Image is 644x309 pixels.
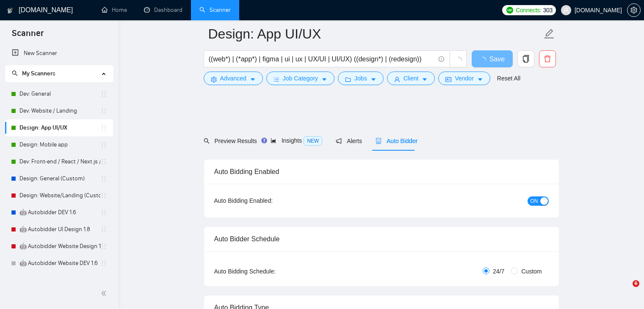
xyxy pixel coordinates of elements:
div: Auto Bidding Enabled [214,160,549,184]
a: homeHome [102,6,127,14]
span: delete [539,55,556,63]
li: 🤖 Autobidder Website Design 1.8 [5,238,113,255]
span: holder [100,91,107,97]
span: robot [376,138,381,144]
a: Dev: Website / Landing [19,102,100,119]
li: 🤖 Autobidder Website DEV 1.6 [5,255,113,272]
span: Insights [271,137,322,144]
span: Jobs [354,74,367,83]
span: holder [100,141,107,148]
span: Save [489,54,505,64]
span: info-circle [439,56,444,62]
span: holder [100,243,107,250]
a: Design: General (Custom) [19,170,100,187]
li: Dev: Front-end / React / Next.js / WebGL / GSAP [5,153,113,170]
span: Job Category [283,74,318,83]
li: Design: App UI/UX [5,119,113,136]
a: Dev: General [19,86,100,102]
span: 6 [633,280,639,287]
span: holder [100,192,107,199]
span: 303 [543,6,553,15]
span: caret-down [321,76,327,83]
a: dashboardDashboard [144,6,182,14]
input: Scanner name... [208,23,542,44]
span: holder [100,108,107,114]
button: folderJobscaret-down [338,72,384,85]
a: Design: Website/Landing (Custom) [19,187,100,204]
span: notification [336,138,342,144]
iframe: Intercom live chat [615,280,636,301]
span: ON [531,196,538,206]
span: bars [274,76,279,83]
div: Auto Bidder Schedule [214,227,549,251]
button: setting [627,3,641,17]
span: My Scanners [22,70,55,77]
span: idcard [445,76,451,83]
span: Auto Bidder [376,138,417,144]
a: Design: Mobile app [19,136,100,153]
span: caret-down [422,76,428,83]
li: 🤖 Autobidder UI Design 1.8 [5,221,113,238]
span: holder [100,209,107,216]
a: 🤖 Autobidder DEV 1.6 [19,204,100,221]
a: setting [627,7,641,14]
button: idcardVendorcaret-down [438,72,490,85]
span: edit [544,28,555,39]
li: 🤖 Autobidder DEV 1.6 [5,204,113,221]
span: holder [100,175,107,182]
span: caret-down [250,76,256,83]
span: holder [100,260,107,267]
li: Design: General (Custom) [5,170,113,187]
span: Custom [518,267,545,276]
span: loading [454,57,462,64]
a: Reset All [497,74,520,83]
span: double-left [101,289,109,298]
span: loading [479,57,489,63]
span: search [204,138,210,144]
span: holder [100,158,107,165]
span: caret-down [477,76,483,83]
span: NEW [304,136,322,146]
a: 🤖 Autobidder Website DEV 1.6 [19,255,100,272]
a: 🤖 Autobidder Website Design 1.8 [19,238,100,255]
button: settingAdvancedcaret-down [204,72,263,85]
span: setting [211,76,217,83]
span: My Scanners [12,70,55,77]
a: New Scanner [12,45,106,62]
span: area-chart [271,138,276,143]
span: 24/7 [489,267,508,276]
span: Client [404,74,419,83]
span: Alerts [336,138,362,144]
div: Auto Bidding Schedule: [214,267,326,276]
li: Dev: General [5,86,113,102]
span: user [394,76,400,83]
button: userClientcaret-down [387,72,435,85]
img: upwork-logo.png [506,7,513,14]
a: searchScanner [199,6,231,14]
span: user [563,7,569,13]
button: barsJob Categorycaret-down [266,72,334,85]
button: copy [517,50,534,67]
a: Design: App UI/UX [19,119,100,136]
li: Design: Mobile app [5,136,113,153]
div: Tooltip anchor [260,137,268,144]
span: copy [518,55,534,63]
button: delete [539,50,556,67]
span: folder [345,76,351,83]
li: Design: Website/Landing (Custom) [5,187,113,204]
span: Scanner [5,27,50,45]
span: search [12,70,18,76]
div: Auto Bidding Enabled: [214,196,326,205]
span: Connects: [516,6,541,15]
span: Vendor [455,74,473,83]
a: 🤖 Autobidder UI Design 1.8 [19,221,100,238]
span: holder [100,124,107,131]
input: Search Freelance Jobs... [209,54,435,64]
span: holder [100,226,107,233]
span: caret-down [370,76,376,83]
span: Advanced [220,74,246,83]
span: Preview Results [204,138,257,144]
li: Dev: Website / Landing [5,102,113,119]
li: New Scanner [5,45,113,62]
